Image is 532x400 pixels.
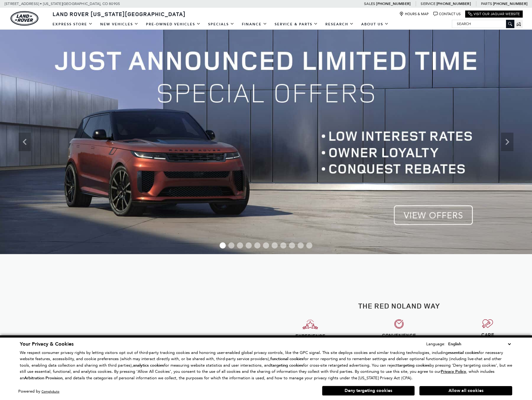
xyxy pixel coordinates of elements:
div: Powered by [18,389,59,394]
strong: targeting cookies [271,363,303,368]
a: Land Rover [US_STATE][GEOGRAPHIC_DATA] [49,10,189,18]
span: Go to slide 9 [289,242,295,249]
div: Next [501,133,513,151]
span: Go to slide 8 [280,242,286,249]
span: Go to slide 2 [228,242,234,249]
span: Go to slide 11 [306,242,312,249]
strong: CONVENIENCE [382,332,416,339]
span: Go to slide 6 [263,242,269,249]
button: Allow all cookies [419,386,512,395]
span: Service [421,2,435,6]
div: Language: [426,342,445,346]
strong: targeting cookies [397,363,430,368]
a: Visit Our Jaguar Website [468,12,520,16]
a: Research [322,19,358,30]
a: Service & Parts [271,19,322,30]
strong: functional cookies [270,356,303,362]
nav: Main Navigation [49,19,393,30]
a: [STREET_ADDRESS] • [US_STATE][GEOGRAPHIC_DATA], CO 80905 [5,2,120,6]
a: Finance [238,19,271,30]
span: Go to slide 5 [254,242,260,249]
span: Go to slide 3 [237,242,243,249]
a: land-rover [11,11,38,26]
span: Your Privacy & Cookies [20,341,74,347]
strong: EXPERIENCE [295,333,325,339]
img: Land Rover [11,11,38,26]
a: [PHONE_NUMBER] [493,1,527,6]
a: Hours & Map [399,12,429,16]
a: EXPRESS STORE [49,19,97,30]
a: Contact Us [433,12,461,16]
span: Sales [364,2,375,6]
input: Search [452,20,514,28]
span: Go to slide 1 [220,242,226,249]
div: Previous [19,133,31,151]
p: We respect consumer privacy rights by letting visitors opt out of third-party tracking cookies an... [20,350,512,381]
iframe: YouTube video player [36,285,230,394]
span: Go to slide 4 [246,242,252,249]
strong: analytics cookies [133,363,164,368]
strong: essential cookies [448,350,479,355]
span: Go to slide 7 [272,242,278,249]
span: Go to slide 10 [298,242,304,249]
a: Privacy Policy [441,369,466,374]
a: New Vehicles [97,19,142,30]
a: ComplyAuto [41,389,59,394]
span: Parts [481,2,492,6]
a: About Us [358,19,393,30]
h2: The Red Noland Way [271,302,527,310]
span: Land Rover [US_STATE][GEOGRAPHIC_DATA] [53,10,186,18]
button: Deny targeting cookies [322,386,415,396]
strong: CARE [481,331,494,338]
a: Specials [204,19,238,30]
strong: Arbitration Provision [24,375,62,381]
a: Pre-Owned Vehicles [142,19,204,30]
a: [PHONE_NUMBER] [436,1,471,6]
select: Language Select [447,341,512,347]
u: Privacy Policy [441,369,466,374]
a: [PHONE_NUMBER] [376,1,410,6]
